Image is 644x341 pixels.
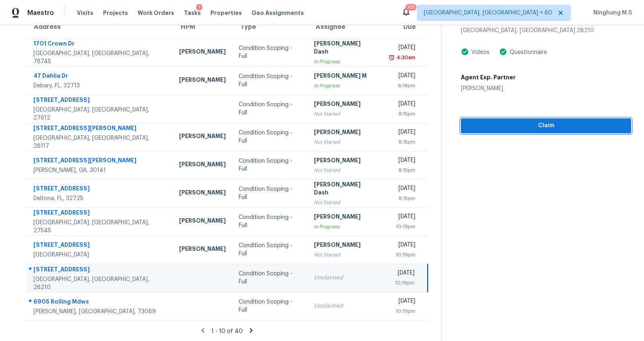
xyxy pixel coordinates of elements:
div: 6905 Rolling Mdws [33,298,166,308]
div: [PERSON_NAME] Dash [314,39,376,58]
div: Condition Scoping - Full [239,72,301,89]
div: [GEOGRAPHIC_DATA] [33,251,166,259]
div: [PERSON_NAME] [179,188,226,198]
div: [DATE] [388,213,415,223]
div: [GEOGRAPHIC_DATA], [GEOGRAPHIC_DATA], 28210 [33,275,166,291]
div: Condition Scoping - Full [239,298,301,314]
div: Not Started [314,251,376,259]
h5: Agent Exp. Partner [461,73,516,81]
div: [STREET_ADDRESS] [33,241,166,251]
div: [GEOGRAPHIC_DATA], [GEOGRAPHIC_DATA] 28210 [461,27,631,35]
div: Deltona, FL, 32725 [33,194,166,203]
div: [PERSON_NAME] [179,160,226,170]
th: Due [382,16,428,38]
div: 6:18pm [388,82,415,90]
img: Overdue Alarm Icon [388,54,395,62]
th: Assignee [308,16,382,38]
span: Work Orders [138,9,174,17]
button: Claim [461,118,631,133]
div: [DATE] [388,43,415,54]
div: [PERSON_NAME] [179,217,226,227]
div: Condition Scoping - Full [239,157,301,173]
img: Artifact Present Icon [461,48,469,56]
span: 1 - 10 of 40 [211,329,243,334]
div: [GEOGRAPHIC_DATA], [GEOGRAPHIC_DATA], 27612 [33,106,166,122]
th: Address [26,16,173,38]
div: 1701 Crown Dr [33,39,166,50]
div: Condition Scoping - Full [239,185,301,201]
div: 8:15pm [388,110,415,118]
span: Tasks [184,10,201,16]
span: Maestro [27,9,54,17]
span: Claim [467,121,625,131]
div: [STREET_ADDRESS] [33,209,166,219]
div: [DATE] [388,128,415,138]
div: Condition Scoping - Full [239,213,301,229]
img: Artifact Present Icon [499,48,507,56]
div: Debary, FL, 32713 [33,82,166,90]
div: Condition Scoping - Full [239,129,301,145]
div: Condition Scoping - Full [239,101,301,117]
div: Videos [469,48,489,56]
div: 10:19pm [388,223,415,231]
div: In Progress [314,58,376,66]
div: [DATE] [388,241,415,251]
div: [DATE] [388,100,415,110]
div: 8:15pm [388,194,415,203]
div: 8:15pm [388,166,415,174]
div: In Progress [314,82,376,90]
div: [STREET_ADDRESS][PERSON_NAME] [33,124,166,134]
div: [PERSON_NAME] Dash [314,180,376,198]
div: Not Started [314,138,376,146]
div: [PERSON_NAME] [179,48,226,58]
div: 8:15pm [388,138,415,146]
div: Unclaimed [314,302,376,310]
div: [PERSON_NAME], [GEOGRAPHIC_DATA], 73089 [33,308,166,316]
span: Properties [211,9,242,17]
div: [PERSON_NAME], GA, 30141 [33,166,166,174]
div: 47 Dahlia Dr [33,72,166,82]
div: 1 [198,3,200,11]
div: [GEOGRAPHIC_DATA], [GEOGRAPHIC_DATA], 27545 [33,219,166,235]
div: [GEOGRAPHIC_DATA], [GEOGRAPHIC_DATA], 78745 [33,50,166,66]
div: Condition Scoping - Full [239,270,301,286]
div: [PERSON_NAME] [314,213,376,223]
div: Condition Scoping - Full [239,242,301,258]
div: [DATE] [388,184,415,194]
div: [PERSON_NAME] [314,241,376,251]
div: Questionnaire [507,48,547,56]
div: [DATE] [388,72,415,82]
div: Unclaimed [314,274,376,282]
div: [DATE] [388,269,415,279]
div: Not Started [314,110,376,118]
span: Visits [77,9,93,17]
div: [PERSON_NAME] [314,128,376,138]
div: Not Started [314,166,376,174]
div: In Progress [314,223,376,231]
div: 4:30am [395,54,415,62]
div: [STREET_ADDRESS] [33,184,166,194]
span: [GEOGRAPHIC_DATA], [GEOGRAPHIC_DATA] + 60 [424,9,552,17]
div: [PERSON_NAME] [179,76,226,86]
div: [PERSON_NAME] [461,85,516,93]
div: [DATE] [388,156,415,166]
span: Geo Assignments [252,9,304,17]
span: Ninghong M.S [590,9,632,17]
div: 745 [407,3,415,11]
div: [STREET_ADDRESS][PERSON_NAME] [33,156,166,166]
div: [PERSON_NAME] [314,156,376,166]
th: HPM [173,16,232,38]
div: [STREET_ADDRESS] [33,96,166,106]
div: Condition Scoping - Full [239,44,301,60]
div: [PERSON_NAME] [179,132,226,142]
div: [PERSON_NAME] M [314,72,376,82]
div: [PERSON_NAME] [314,100,376,110]
div: Not Started [314,198,376,207]
div: 10:19pm [388,307,415,315]
div: 10:19pm [388,279,415,287]
div: [PERSON_NAME] [179,245,226,255]
span: Projects [103,9,128,17]
div: [GEOGRAPHIC_DATA], [GEOGRAPHIC_DATA], 28117 [33,134,166,150]
div: [DATE] [388,297,415,307]
th: Type [232,16,308,38]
